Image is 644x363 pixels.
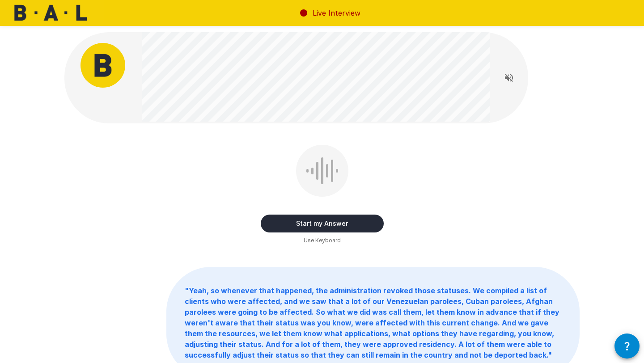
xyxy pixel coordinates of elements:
[261,215,384,232] button: Start my Answer
[500,69,518,87] button: Read questions aloud
[80,43,125,88] img: bal_avatar.png
[313,8,360,18] p: Live Interview
[185,286,559,359] b: " Yeah, so whenever that happened, the administration revoked those statuses. We compiled a list ...
[304,236,341,245] span: Use Keyboard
